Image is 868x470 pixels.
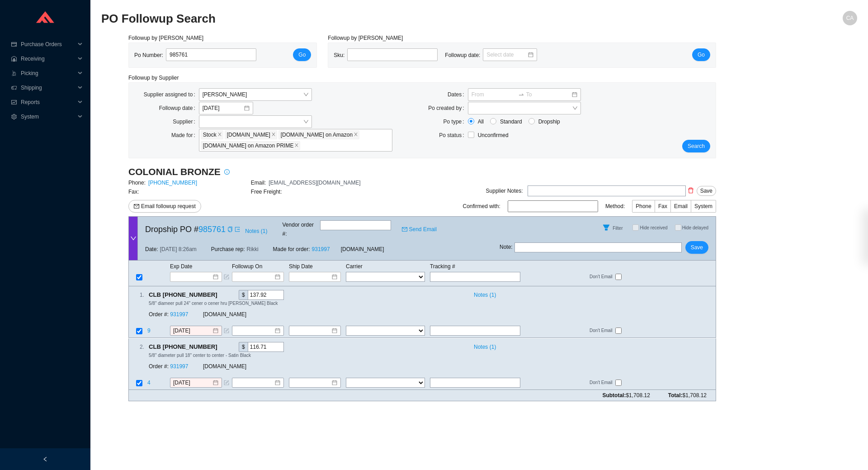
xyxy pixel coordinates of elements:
[692,48,710,61] button: Go
[219,290,225,300] div: Copy
[590,273,615,281] span: Don't Email
[239,342,248,352] div: $
[149,312,169,318] span: Order #:
[149,363,169,370] span: Order #:
[159,102,199,114] label: Followup date:
[334,48,544,62] div: Sku: Followup date:
[686,187,695,194] span: delete
[283,220,318,238] span: Vendor order # :
[682,225,708,230] span: Hide delayed
[698,50,705,59] span: Go
[470,290,496,296] button: Notes (1)
[486,50,527,59] input: Select date
[474,117,487,126] span: All
[478,132,509,138] span: Unconfirmed
[613,226,623,231] span: Filter
[219,342,225,352] div: Copy
[247,245,259,254] span: Rikki
[448,88,468,101] label: Dates:
[21,66,75,81] span: Picking
[147,328,152,334] span: 9
[201,130,223,139] span: Stock
[217,132,222,138] span: close
[160,245,197,254] span: [DATE] 8:26am
[224,328,229,334] span: form
[21,81,75,95] span: Shipping
[599,224,613,231] span: filter
[846,11,854,25] span: CA
[470,342,496,348] button: Notes (1)
[227,131,270,139] span: [DOMAIN_NAME]
[221,169,233,175] span: info-circle
[11,42,17,47] span: credit-card
[694,203,712,209] span: System
[271,132,276,138] span: close
[658,203,667,209] span: Fax
[170,263,192,270] span: Exp Date
[170,312,188,318] a: 931997
[294,143,299,148] span: close
[145,223,226,236] span: Dropship PO #
[145,245,158,254] span: Date:
[203,363,246,370] span: [DOMAIN_NAME]
[590,328,615,335] span: Don't Email
[11,114,17,119] span: setting
[130,235,137,242] span: down
[42,456,48,462] span: left
[173,327,212,336] input: 9/18/2025
[203,142,294,150] span: [DOMAIN_NAME] on Amazon PRIME
[21,109,75,124] span: System
[626,392,650,399] span: $1,708.12
[688,142,705,151] span: Search
[148,180,197,186] a: [PHONE_NUMBER]
[430,263,455,270] span: Tracking #
[101,11,668,27] h2: PO Followup Search
[203,131,217,139] span: Stock
[170,363,188,370] a: 931997
[227,227,233,232] span: copy
[245,227,267,236] span: Notes ( 1 )
[486,186,523,195] div: Supplier Notes:
[691,243,703,252] span: Save
[221,166,233,178] button: info-circle
[129,342,144,351] div: 2 .
[535,117,564,126] span: Dropship
[203,104,243,113] input: 9/19/2025
[683,392,707,399] span: $1,708.12
[149,290,225,300] span: CLB [PHONE_NUMBER]
[281,131,353,139] span: [DOMAIN_NAME] on Amazon
[173,115,198,128] label: Supplier:
[439,129,467,142] label: Po status:
[273,246,310,252] span: Made for order:
[128,180,146,186] span: Phone:
[590,379,615,387] span: Don't Email
[149,301,278,306] span: 5/8" diameer pull 24" cener o cener hru [PERSON_NAME] Black
[235,227,240,232] span: export
[328,35,403,41] span: Followup by [PERSON_NAME]
[134,204,139,210] span: mail
[632,224,639,231] input: Hide received
[346,263,363,270] span: Carrier
[21,95,75,109] span: Reports
[428,102,467,114] label: Po created by:
[474,342,496,351] span: Notes ( 1 )
[21,52,75,66] span: Receiving
[203,312,246,318] span: [DOMAIN_NAME]
[472,90,516,99] input: From
[128,166,221,178] h3: COLONIAL BRONZE
[474,290,496,299] span: Notes ( 1 )
[496,117,526,126] span: Standard
[443,115,468,128] label: Po type:
[685,241,708,254] button: Save
[526,90,571,99] input: To
[128,189,139,195] span: Fax:
[173,378,212,387] input: 9/18/2025
[128,75,179,81] span: Followup by Supplier
[129,290,144,299] div: 1 .
[21,37,75,52] span: Purchase Orders
[289,263,313,270] span: Ship Date
[518,91,524,98] span: swap-right
[463,200,716,213] div: Confirmed with: Method:
[211,245,245,254] span: Purchase rep:
[602,391,650,400] span: Subtotal:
